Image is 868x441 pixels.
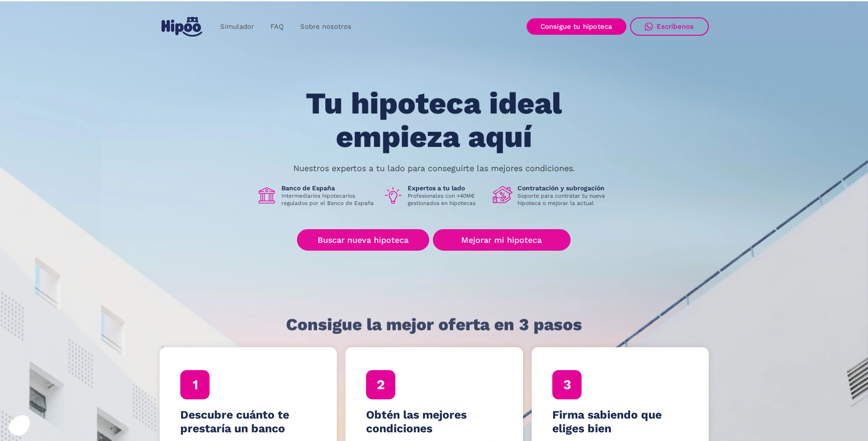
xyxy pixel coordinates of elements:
[286,316,582,334] h1: Consigue la mejor oferta en 3 pasos
[552,408,688,436] h4: Firma sabiendo que eliges bien
[281,184,376,192] h1: Banco de España
[657,22,694,31] div: Escríbenos
[180,408,316,436] h4: Descubre cuánto te prestaría un banco
[297,229,429,251] a: Buscar nueva hipoteca
[408,184,485,192] h1: Expertos a tu lado
[260,87,607,153] h1: Tu hipoteca ideal empieza aquí
[281,192,376,207] p: Intermediarios hipotecarios regulados por el Banco de España
[160,13,205,40] a: home
[408,192,485,207] p: Profesionales con +40M€ gestionados en hipotecas
[262,18,292,36] a: FAQ
[630,17,709,36] a: Escríbenos
[212,18,262,36] a: Simulador
[366,408,502,436] h4: Obtén las mejores condiciones
[293,165,575,172] p: Nuestros expertos a tu lado para conseguirte las mejores condiciones.
[518,184,612,192] h1: Contratación y subrogación
[433,229,571,251] a: Mejorar mi hipoteca
[518,192,612,207] p: Soporte para contratar tu nueva hipoteca o mejorar la actual
[292,18,360,36] a: Sobre nosotros
[527,18,626,35] a: Consigue tu hipoteca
